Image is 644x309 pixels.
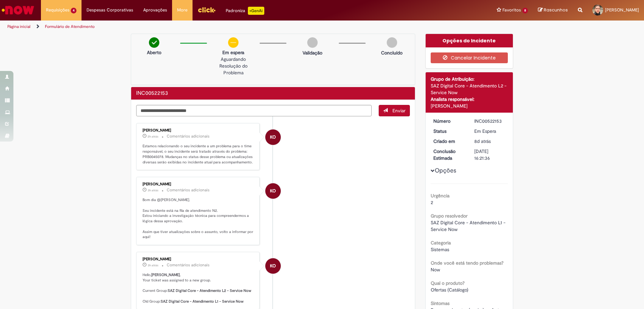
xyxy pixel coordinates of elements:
dt: Conclusão Estimada [428,148,470,161]
p: +GenAi [248,7,264,15]
div: [PERSON_NAME] [143,128,254,132]
div: Kalliandru Oliveira [265,258,281,274]
div: Kalliandru Oliveira [265,129,281,145]
img: click_logo_yellow_360x200.png [198,5,216,15]
div: [DATE] 16:21:36 [474,148,505,161]
div: Padroniza [226,7,264,15]
b: Qual o produto? [431,280,465,286]
dt: Número [428,118,470,124]
img: check-circle-green.png [149,37,159,48]
span: KO [270,129,276,145]
p: Estamos relacionando o seu incidente a um problema para o time responsável, o seu incidente será ... [143,144,254,165]
b: SAZ Digital Core - Atendimento L2 - Service Now [168,288,251,293]
p: Hello, , Your ticket was assigned to a new group. Current Group: Old Group: [143,272,254,304]
dt: Status [428,128,470,134]
b: [PERSON_NAME] [151,272,180,277]
div: SAZ Digital Core - Atendimento L2 - Service Now [431,82,508,96]
time: 19/08/2025 14:21:36 [474,138,491,144]
span: Requisições [46,7,69,13]
time: 27/08/2025 11:00:34 [148,188,158,192]
p: Validação [303,49,322,56]
span: Despesas Corporativas [87,7,133,13]
img: ServiceNow [1,3,35,17]
a: Formulário de Atendimento [45,24,95,29]
span: Sistemas [431,246,449,253]
button: Cancelar Incidente [431,52,508,63]
div: INC00522153 [474,118,505,124]
b: Categoria [431,240,451,246]
div: Opções do Incidente [426,34,513,47]
div: [PERSON_NAME] [143,257,254,261]
small: Comentários adicionais [167,262,210,268]
span: KO [270,258,276,274]
div: [PERSON_NAME] [143,182,254,186]
div: Analista responsável: [431,96,508,103]
span: Aprovações [143,7,167,13]
span: Now [431,267,440,273]
span: Rascunhos [544,7,568,13]
p: Em espera [210,49,256,56]
b: Grupo resolvedor [431,213,468,219]
p: Bom dia @[PERSON_NAME]. Seu incidente está na fila de atendimento N2. Estou iniciando a investiga... [143,197,254,240]
a: Página inicial [7,24,31,29]
img: img-circle-grey.png [387,37,397,48]
time: 27/08/2025 10:57:19 [148,263,158,267]
span: Ofertas (Catálogo) [431,287,468,293]
b: Urgência [431,193,449,199]
span: 4 [71,8,76,13]
div: Em Espera [474,128,505,134]
span: 8 [522,8,528,13]
small: Comentários adicionais [167,187,210,193]
span: 3h atrás [148,263,158,267]
p: Concluído [381,49,402,56]
span: 8d atrás [474,138,491,144]
textarea: Digite sua mensagem aqui... [136,105,372,116]
b: Onde você está tendo problemas? [431,260,503,266]
dt: Criado em [428,138,470,145]
div: [PERSON_NAME] [431,103,508,109]
span: 2 [431,199,433,205]
span: More [177,7,187,13]
p: Aberto [147,49,161,56]
a: Rascunhos [538,7,568,13]
h2: INC00522153 Histórico de tíquete [136,90,168,96]
img: circle-minus.png [228,37,238,48]
div: Grupo de Atribuição: [431,76,508,82]
img: img-circle-grey.png [307,37,318,48]
span: SAZ Digital Core - Atendimento L1 - Service Now [431,220,507,232]
div: Kalliandru Oliveira [265,183,281,199]
ul: Trilhas de página [5,21,424,33]
span: 2h atrás [148,134,158,139]
time: 27/08/2025 12:03:39 [148,134,158,139]
button: Enviar [379,105,410,116]
span: [PERSON_NAME] [605,7,639,13]
b: SAZ Digital Core - Atendimento L1 - Service Now [161,299,244,304]
small: Comentários adicionais [167,133,210,139]
span: Enviar [392,108,406,114]
span: 3h atrás [148,188,158,192]
span: KO [270,183,276,199]
p: Aguardando Resolução do Problema [210,56,256,76]
span: Favoritos [502,7,521,13]
div: 19/08/2025 14:21:36 [474,138,505,145]
b: Sintomas [431,300,449,306]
